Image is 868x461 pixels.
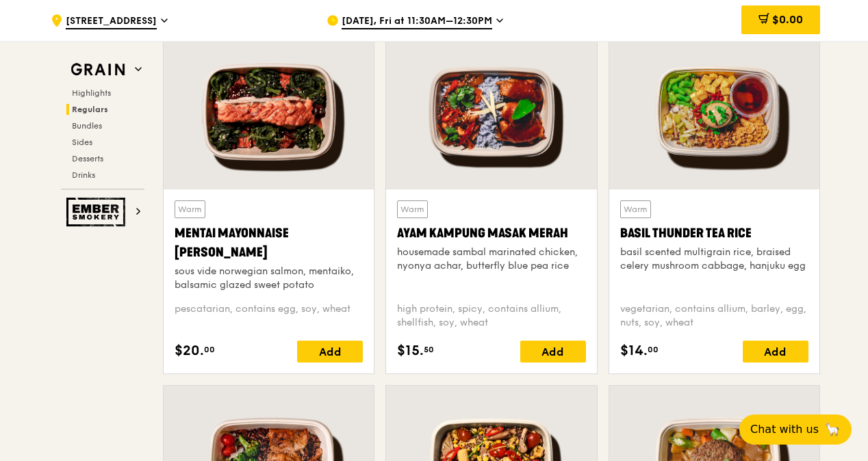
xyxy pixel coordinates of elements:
[72,88,111,98] span: Highlights
[772,13,803,26] span: $0.00
[620,341,648,361] span: $14.
[175,265,363,292] div: sous vide norwegian salmon, mentaiko, balsamic glazed sweet potato
[620,246,808,273] div: basil scented multigrain rice, braised celery mushroom cabbage, hanjuku egg
[520,341,586,363] div: Add
[175,341,204,361] span: $20.
[66,57,129,82] img: Grain web logo
[424,344,434,355] span: 50
[397,341,424,361] span: $15.
[342,14,492,29] span: [DATE], Fri at 11:30AM–12:30PM
[750,421,819,438] span: Chat with us
[824,421,841,438] span: 🦙
[743,341,808,363] div: Add
[397,246,585,273] div: housemade sambal marinated chicken, nyonya achar, butterfly blue pea rice
[66,14,157,29] span: [STREET_ADDRESS]
[66,198,129,226] img: Ember Smokery web logo
[175,302,363,330] div: pescatarian, contains egg, soy, wheat
[648,344,659,355] span: 00
[397,224,585,243] div: Ayam Kampung Masak Merah
[72,105,108,114] span: Regulars
[620,224,808,243] div: Basil Thunder Tea Rice
[175,224,363,262] div: Mentai Mayonnaise [PERSON_NAME]
[297,341,363,363] div: Add
[397,302,585,330] div: high protein, spicy, contains allium, shellfish, soy, wheat
[397,200,428,218] div: Warm
[72,121,102,131] span: Bundles
[72,170,95,180] span: Drinks
[620,200,651,218] div: Warm
[175,200,205,218] div: Warm
[72,137,92,147] span: Sides
[620,302,808,330] div: vegetarian, contains allium, barley, egg, nuts, soy, wheat
[204,344,215,355] span: 00
[739,414,852,445] button: Chat with us🦙
[72,154,103,163] span: Desserts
